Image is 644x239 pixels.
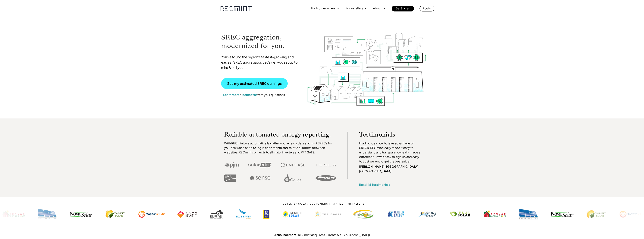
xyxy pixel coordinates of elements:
[373,6,382,11] p: About
[311,6,335,11] p: For Homeowners
[359,164,422,173] p: [PERSON_NAME], [GEOGRAPHIC_DATA], [GEOGRAPHIC_DATA]
[274,233,297,237] strong: Announcement
[359,132,415,137] p: Testimonials
[224,141,336,155] p: With RECmint, we automatically gather your energy data and mint SRECs for you. You won't need to ...
[242,93,257,97] a: contact us
[223,93,240,97] a: Learn more
[221,54,301,70] p: You've found the region's fastest-growing and easiest SREC aggregator. Let's get you set up to mi...
[227,82,282,85] p: See my estimated SREC earnings
[307,23,427,107] img: RECmint value cycle
[345,6,363,11] p: For Installers
[392,6,414,11] a: Get Started
[395,6,410,11] p: Get Started
[221,92,287,97] p: or with your questions
[359,183,390,187] a: Read 45 Testimonials
[268,203,376,205] p: TRUSTED BY SOLAR CUSTOMERS FROM 120+ INSTALLERS
[359,141,422,164] p: I had no idea how to take advantage of SRECs. RECmint really made it easy to understand and trans...
[419,6,434,11] a: Log In
[274,233,370,237] a: Announcement: RECmint acquires Currents SREC business ([DATE])
[224,132,336,137] p: Reliable automated energy reporting.
[221,33,301,50] h1: SREC aggregation, modernized for you.
[221,78,288,89] a: See my estimated SREC earnings
[423,6,431,11] p: Log In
